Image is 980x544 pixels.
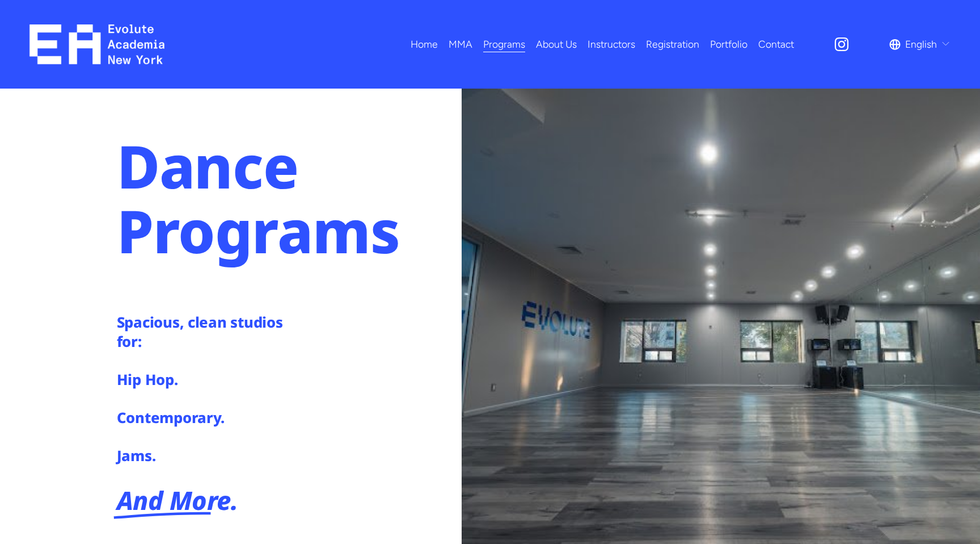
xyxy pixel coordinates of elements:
a: About Us [536,35,577,55]
a: Portfolio [710,35,747,55]
a: folder dropdown [449,35,472,55]
em: And More. [117,483,238,517]
span: Programs [483,35,525,53]
a: Home [411,35,438,55]
a: Contact [758,35,794,55]
a: folder dropdown [483,35,525,55]
h4: Hip Hop. [117,370,299,390]
a: Registration [646,35,699,55]
span: MMA [449,35,472,53]
img: EA [29,24,165,64]
div: language picker [889,35,951,55]
span: English [905,35,937,53]
h4: Contemporary. [117,408,299,428]
h1: Dance Programs [117,133,456,262]
h4: Spacious, clean studios for: [117,312,299,352]
a: Instagram [833,36,850,53]
a: Instructors [588,35,635,55]
h4: Jams. [117,446,299,466]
